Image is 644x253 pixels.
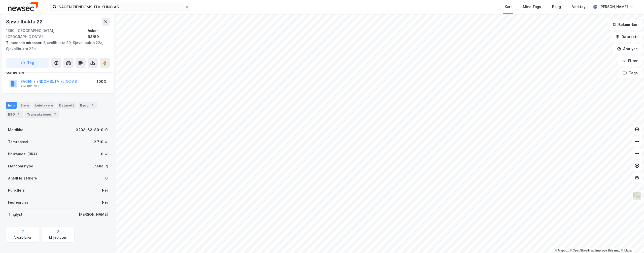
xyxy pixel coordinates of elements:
[49,236,67,240] div: Miljøstatus
[595,249,620,252] a: Improve this map
[76,127,108,133] div: 3203-63-89-0-0
[611,32,642,42] button: Datasett
[6,28,88,40] div: 1390, [GEOGRAPHIC_DATA], [GEOGRAPHIC_DATA]
[572,4,586,10] div: Verktøy
[8,199,28,205] div: Festegrunn
[33,102,55,109] div: Leietakere
[90,103,95,108] div: 7
[102,199,108,205] div: Nei
[57,102,76,109] div: Datasett
[8,211,22,218] div: Tinglyst
[570,249,594,252] a: OpenStreetMap
[505,4,512,10] div: Kart
[8,127,24,133] div: Matrikkel
[6,58,49,68] button: Tag
[94,139,108,145] div: 2 710 ㎡
[618,56,642,66] button: Filter
[8,175,37,181] div: Antall leietakere
[79,211,108,218] div: [PERSON_NAME]
[6,41,43,45] span: Tilhørende adresser:
[14,236,31,240] div: Arealplaner
[8,2,38,11] img: newsec-logo.f6e21ccffca1b3a03d2d.png
[97,79,106,85] div: 100%
[20,84,40,88] div: 914 881 323
[608,20,642,30] button: Bokmerker
[16,112,21,117] div: 1
[25,111,59,118] div: Transaksjoner
[92,163,108,169] div: Enebolig
[88,28,110,40] div: Asker, 63/89
[6,69,110,76] div: Gårdeiere
[613,44,642,54] button: Analyse
[619,229,644,253] div: Kontrollprogram for chat
[552,4,561,10] div: Bolig
[6,111,23,118] div: ESG
[555,249,569,252] a: Mapbox
[102,187,108,193] div: Nei
[8,187,25,193] div: Punktleie
[8,151,37,157] div: Bruksareal (BRA)
[599,4,628,10] div: [PERSON_NAME]
[6,40,106,52] div: Sjøvollbukta 20, Sjøvollbukta 22a, Sjøvollbukta 22b
[632,191,642,201] img: Z
[8,163,33,169] div: Eiendomstype
[19,102,31,109] div: Eiere
[52,112,57,117] div: 2
[105,175,108,181] div: 0
[523,4,541,10] div: Mine Tags
[6,102,17,109] div: Info
[619,68,642,78] button: Tags
[101,151,108,157] div: 0 ㎡
[57,3,185,11] input: Søk på adresse, matrikkel, gårdeiere, leietakere eller personer
[8,139,28,145] div: Tomteareal
[6,18,44,26] div: Sjøvollbukta 22
[78,102,97,109] div: Bygg
[619,229,644,253] iframe: Chat Widget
